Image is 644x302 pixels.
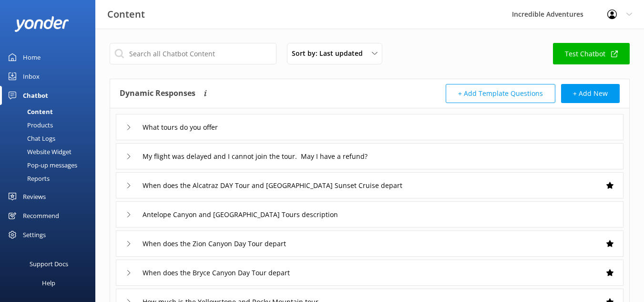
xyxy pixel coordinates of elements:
[6,158,95,172] a: Pop-up messages
[292,48,368,59] span: Sort by: Last updated
[561,84,620,103] button: + Add New
[553,43,630,64] a: Test Chatbot
[14,16,69,32] img: yonder-white-logo.png
[6,132,95,145] a: Chat Logs
[23,48,41,67] div: Home
[23,86,48,105] div: Chatbot
[23,67,40,86] div: Inbox
[6,118,53,132] div: Products
[30,254,68,273] div: Support Docs
[107,7,145,22] h3: Content
[6,105,95,118] a: Content
[23,206,59,225] div: Recommend
[6,172,95,185] a: Reports
[6,145,72,158] div: Website Widget
[6,145,95,158] a: Website Widget
[446,84,555,103] button: + Add Template Questions
[6,158,77,172] div: Pop-up messages
[110,43,276,64] input: Search all Chatbot Content
[6,132,55,145] div: Chat Logs
[23,187,46,206] div: Reviews
[6,172,50,185] div: Reports
[23,225,46,244] div: Settings
[42,273,55,292] div: Help
[6,118,95,132] a: Products
[6,105,53,118] div: Content
[120,84,195,103] h4: Dynamic Responses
